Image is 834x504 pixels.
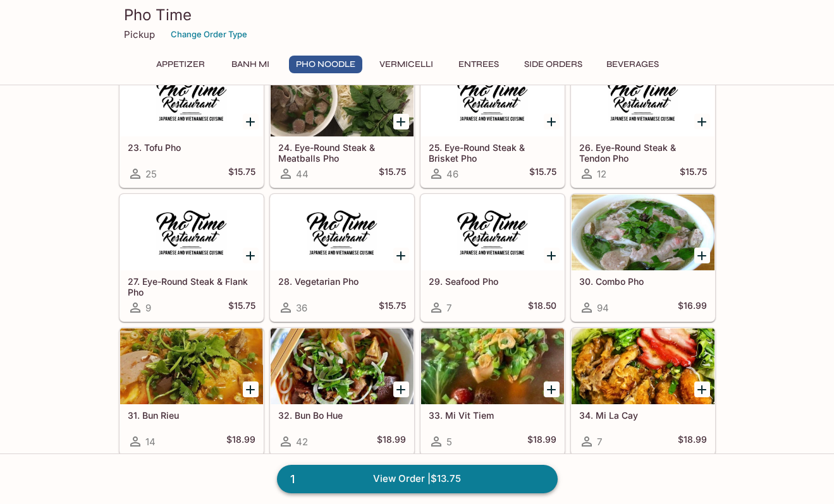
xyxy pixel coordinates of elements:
a: 27. Eye-Round Steak & Flank Pho9$15.75 [120,194,264,321]
a: 31. Bun Rieu14$18.99 [120,328,264,455]
h3: Pho Time [124,5,711,25]
a: 1View Order |$13.75 [277,465,558,493]
button: Banh Mi [222,56,279,73]
a: 32. Bun Bo Hue42$18.99 [270,328,414,455]
span: 12 [597,168,606,180]
div: 24. Eye-Round Steak & Meatballs Pho [271,61,414,136]
h5: $15.75 [680,166,707,181]
h5: 32. Bun Bo Hue [278,410,406,421]
button: Side Orders [517,56,589,73]
button: Change Order Type [165,25,253,44]
a: 24. Eye-Round Steak & Meatballs Pho44$15.75 [270,60,414,188]
a: 34. Mi La Cay7$18.99 [571,328,715,455]
h5: 23. Tofu Pho [128,142,255,153]
h5: 33. Mi Vit Tiem [429,410,556,421]
span: 1 [283,471,302,488]
div: 31. Bun Rieu [120,328,263,404]
a: 28. Vegetarian Pho36$15.75 [270,194,414,321]
button: Add 26. Eye-Round Steak & Tendon Pho [694,114,710,129]
h5: 29. Seafood Pho [429,276,556,287]
button: Entrees [450,56,507,73]
span: 36 [296,302,307,314]
h5: 27. Eye-Round Steak & Flank Pho [128,276,255,297]
div: 32. Bun Bo Hue [271,328,414,404]
button: Add 27. Eye-Round Steak & Flank Pho [243,248,259,263]
span: 42 [296,436,308,448]
button: Add 24. Eye-Round Steak & Meatballs Pho [393,114,409,129]
div: 28. Vegetarian Pho [271,195,414,270]
div: 33. Mi Vit Tiem [421,328,564,404]
span: 46 [446,168,458,180]
button: Pho Noodle [289,56,362,73]
button: Vermicelli [372,56,440,73]
button: Add 28. Vegetarian Pho [393,248,409,263]
h5: $15.75 [228,300,255,315]
h5: $15.75 [379,166,406,181]
h5: 26. Eye-Round Steak & Tendon Pho [579,142,707,163]
h5: 30. Combo Pho [579,276,707,287]
a: 26. Eye-Round Steak & Tendon Pho12$15.75 [571,60,715,188]
h5: 28. Vegetarian Pho [278,276,406,287]
button: Add 30. Combo Pho [694,248,710,263]
span: 5 [446,436,452,448]
span: 44 [296,168,309,180]
h5: $15.75 [228,166,255,181]
h5: $18.99 [527,434,556,449]
button: Add 23. Tofu Pho [243,114,259,129]
button: Add 34. Mi La Cay [694,381,710,397]
div: 29. Seafood Pho [421,195,564,270]
span: 25 [145,168,157,180]
span: 9 [145,302,151,314]
h5: 25. Eye-Round Steak & Brisket Pho [429,142,556,163]
div: 27. Eye-Round Steak & Flank Pho [120,195,263,270]
span: 7 [446,302,451,314]
button: Add 25. Eye-Round Steak & Brisket Pho [544,114,560,129]
span: 14 [145,436,156,448]
p: Pickup [124,28,155,40]
a: 30. Combo Pho94$16.99 [571,194,715,321]
button: Appetizer [149,56,212,73]
a: 25. Eye-Round Steak & Brisket Pho46$15.75 [420,60,565,188]
span: 7 [597,436,602,448]
h5: $18.99 [377,434,406,449]
div: 34. Mi La Cay [572,328,714,404]
div: 26. Eye-Round Steak & Tendon Pho [572,61,714,136]
button: Add 29. Seafood Pho [544,248,560,263]
h5: $18.50 [528,300,556,315]
span: 94 [597,302,609,314]
button: Beverages [599,56,666,73]
a: 23. Tofu Pho25$15.75 [120,60,264,188]
button: Add 32. Bun Bo Hue [393,381,409,397]
h5: $16.99 [678,300,707,315]
div: 30. Combo Pho [572,195,714,270]
button: Add 33. Mi Vit Tiem [544,381,560,397]
h5: 24. Eye-Round Steak & Meatballs Pho [278,142,406,163]
h5: 34. Mi La Cay [579,410,707,421]
h5: $15.75 [379,300,406,315]
div: 25. Eye-Round Steak & Brisket Pho [421,61,564,136]
h5: $18.99 [678,434,707,449]
button: Add 31. Bun Rieu [243,381,259,397]
a: 33. Mi Vit Tiem5$18.99 [420,328,565,455]
h5: $15.75 [529,166,556,181]
div: 23. Tofu Pho [120,61,263,136]
h5: 31. Bun Rieu [128,410,255,421]
h5: $18.99 [226,434,255,449]
a: 29. Seafood Pho7$18.50 [420,194,565,321]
